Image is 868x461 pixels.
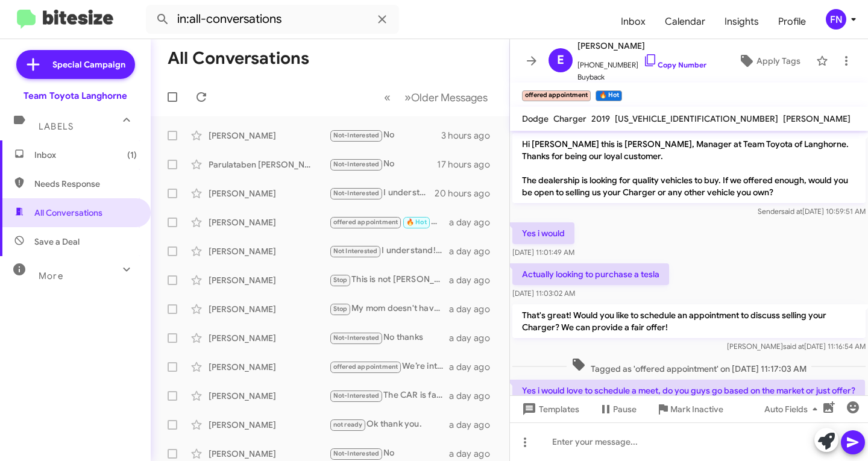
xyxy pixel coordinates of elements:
[727,342,866,351] span: [PERSON_NAME] [DATE] 11:16:54 AM
[209,448,329,460] div: [PERSON_NAME]
[146,5,399,34] input: Search
[615,113,778,124] span: [US_VEHICLE_IDENTIFICATION_NUMBER]
[329,331,449,345] div: No thanks
[512,380,865,401] p: Yes i would love to schedule a meet, do you guys go based on the market or just offer?
[377,85,398,110] button: Previous
[333,392,380,400] span: Not-Interested
[329,418,449,431] div: Ok thank you.
[577,53,706,71] span: [PHONE_NUMBER]
[758,207,866,216] span: Sender [DATE] 10:59:51 AM
[670,398,723,420] span: Mark Inactive
[756,50,800,72] span: Apply Tags
[209,274,329,286] div: [PERSON_NAME]
[437,158,500,171] div: 17 hours ago
[643,60,706,69] a: Copy Number
[329,244,449,258] div: I understand! However, if you ever reconsider, we'd love to discuss buying your vehicle. Sounds l...
[333,276,348,284] span: Stop
[613,398,637,420] span: Pause
[655,4,715,39] a: Calendar
[449,390,500,402] div: a day ago
[333,160,380,168] span: Not-Interested
[596,90,621,101] small: 🔥 Hot
[449,332,500,344] div: a day ago
[449,448,500,460] div: a day ago
[715,4,769,39] a: Insights
[512,263,669,285] p: Actually looking to purchase a tesla
[34,149,137,161] span: Inbox
[449,361,500,373] div: a day ago
[333,189,380,197] span: Not-Interested
[449,216,500,228] div: a day ago
[329,186,435,200] div: I understand your decision to keep your Tacoma for years to come. I can note your request to be r...
[589,398,646,420] button: Pause
[764,398,822,420] span: Auto Fields
[333,218,398,226] span: offered appointment
[441,130,500,142] div: 3 hours ago
[781,207,802,216] span: said at
[567,357,811,375] span: Tagged as 'offered appointment' on [DATE] 11:17:03 AM
[577,71,706,83] span: Buyback
[783,342,804,351] span: said at
[333,450,380,457] span: Not-Interested
[510,398,589,420] button: Templates
[557,51,564,70] span: E
[611,4,655,39] a: Inbox
[329,447,449,460] div: No
[512,289,575,298] span: [DATE] 11:03:02 AM
[209,361,329,373] div: [PERSON_NAME]
[329,157,437,171] div: No
[449,245,500,257] div: a day ago
[728,50,810,72] button: Apply Tags
[449,274,500,286] div: a day ago
[397,85,495,110] button: Next
[769,4,816,39] span: Profile
[512,133,866,203] p: Hi [PERSON_NAME] this is [PERSON_NAME], Manager at Team Toyota of Langhorne. Thanks for being our...
[522,90,591,101] small: offered appointment
[39,271,63,281] span: More
[329,128,441,142] div: No
[591,113,610,124] span: 2019
[329,389,449,403] div: The CAR is fantastic!!! Bill
[209,187,329,199] div: [PERSON_NAME]
[826,9,846,30] div: FN
[411,91,488,104] span: Older Messages
[209,245,329,257] div: [PERSON_NAME]
[512,222,574,244] p: Yes i would
[755,398,832,420] button: Auto Fields
[209,390,329,402] div: [PERSON_NAME]
[34,178,137,190] span: Needs Response
[512,304,866,338] p: That's great! Would you like to schedule an appointment to discuss selling your Charger? We can p...
[384,90,391,105] span: «
[333,247,378,255] span: Not Interested
[646,398,733,420] button: Mark Inactive
[435,187,500,199] div: 20 hours ago
[39,121,74,132] span: Labels
[52,58,125,71] span: Special Campaign
[168,49,309,68] h1: All Conversations
[333,363,398,371] span: offered appointment
[209,216,329,228] div: [PERSON_NAME]
[406,218,427,226] span: 🔥 Hot
[783,113,851,124] span: [PERSON_NAME]
[449,303,500,315] div: a day ago
[24,90,127,102] div: Team Toyota Langhorne
[577,39,706,53] span: [PERSON_NAME]
[329,215,449,229] div: We'll check it out to see where the equity lies and compare that to the loan amount. Unfortunatel...
[16,50,135,79] a: Special Campaign
[333,421,363,428] span: not ready
[377,85,495,110] nav: Page navigation example
[209,303,329,315] div: [PERSON_NAME]
[329,273,449,287] div: This is not [PERSON_NAME] number anymore so plz stop texting me ty
[520,398,579,420] span: Templates
[34,236,80,248] span: Save a Deal
[209,158,329,171] div: Parulataben [PERSON_NAME]
[449,419,500,431] div: a day ago
[127,149,137,161] span: (1)
[209,130,329,142] div: [PERSON_NAME]
[553,113,587,124] span: Charger
[209,332,329,344] div: [PERSON_NAME]
[522,113,549,124] span: Dodge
